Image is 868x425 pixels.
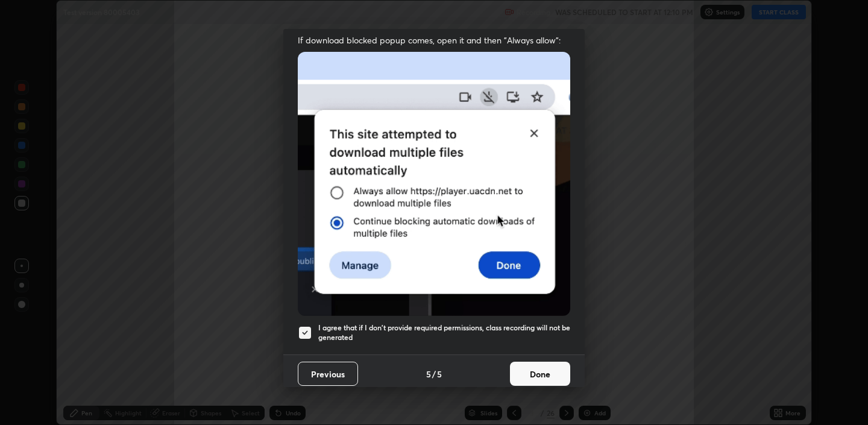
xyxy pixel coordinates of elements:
[510,362,570,386] button: Done
[426,368,431,380] h4: 5
[298,362,358,386] button: Previous
[298,52,570,315] img: downloads-permission-blocked.gif
[432,368,436,380] h4: /
[437,368,442,380] h4: 5
[318,323,570,342] h5: I agree that if I don't provide required permissions, class recording will not be generated
[298,34,570,46] span: If download blocked popup comes, open it and then "Always allow":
